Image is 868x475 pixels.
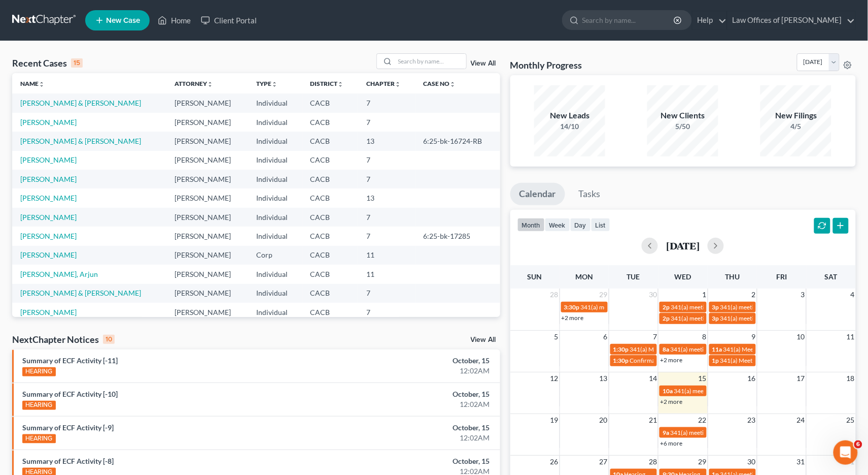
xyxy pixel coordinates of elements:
[166,170,248,188] td: [PERSON_NAME]
[581,303,621,311] span: 341(a) meeting
[415,227,500,245] td: 6:25-bk-17285
[302,188,358,207] td: CACB
[358,132,415,150] td: 13
[613,357,629,364] span: 1:30p
[846,414,856,426] span: 25
[249,227,302,245] td: Individual
[751,289,757,301] span: 2
[22,434,56,444] div: HEARING
[20,232,77,240] a: [PERSON_NAME]
[395,54,466,69] input: Search by name...
[549,414,560,426] span: 19
[196,11,262,29] a: Client Portal
[846,331,856,343] span: 11
[249,113,302,132] td: Individual
[652,331,658,343] span: 7
[358,170,415,188] td: 7
[450,81,456,87] i: unfold_more
[846,372,856,385] span: 18
[166,151,248,170] td: [PERSON_NAME]
[341,366,490,376] div: 12:02AM
[591,218,610,232] button: list
[249,265,302,283] td: Individual
[395,81,401,87] i: unfold_more
[796,414,806,426] span: 24
[796,331,806,343] span: 10
[341,433,490,443] div: 12:02AM
[663,429,669,436] span: 9a
[800,289,806,301] span: 3
[564,303,580,311] span: 3:30p
[613,345,629,353] span: 1:30p
[647,110,718,121] div: New Clients
[341,456,490,466] div: October, 15
[249,284,302,303] td: Individual
[776,272,787,281] span: Fri
[599,456,609,468] span: 27
[358,113,415,132] td: 7
[249,208,302,227] td: Individual
[22,401,56,410] div: HEARING
[549,372,560,385] span: 12
[747,414,757,426] span: 23
[712,314,719,322] span: 3p
[671,314,711,322] span: 341(a) meeting
[712,303,719,311] span: 3p
[698,414,708,426] span: 22
[302,151,358,170] td: CACB
[712,357,719,364] span: 1p
[723,345,764,353] span: 341(a) Meeting
[358,93,415,112] td: 7
[670,345,710,353] span: 341(a) meeting
[674,387,714,395] span: 341(a) meeting
[166,93,248,112] td: [PERSON_NAME]
[302,303,358,322] td: CACB
[358,208,415,227] td: 7
[358,151,415,170] td: 7
[747,372,757,385] span: 16
[302,265,358,283] td: CACB
[796,372,806,385] span: 17
[510,183,565,205] a: Calendar
[341,423,490,433] div: October, 15
[71,58,83,68] div: 15
[20,250,77,259] a: [PERSON_NAME]
[660,439,682,447] a: +6 more
[257,80,278,87] a: Typeunfold_more
[575,272,593,281] span: Mon
[562,314,584,322] a: +2 more
[666,240,700,251] h2: [DATE]
[20,99,141,107] a: [PERSON_NAME] & [PERSON_NAME]
[20,137,141,145] a: [PERSON_NAME] & [PERSON_NAME]
[747,456,757,468] span: 30
[599,289,609,301] span: 29
[627,272,640,281] span: Tue
[341,399,490,409] div: 12:02AM
[22,356,118,365] a: Summary of ECF Activity [-11]
[549,456,560,468] span: 26
[249,132,302,150] td: Individual
[12,57,83,69] div: Recent Cases
[663,387,673,395] span: 10a
[249,151,302,170] td: Individual
[582,11,675,29] input: Search by name...
[22,457,114,465] a: Summary of ECF Activity [-8]
[698,372,708,385] span: 15
[358,227,415,245] td: 7
[20,155,77,164] a: [PERSON_NAME]
[20,80,45,87] a: Nameunfold_more
[796,456,806,468] span: 31
[720,357,761,364] span: 341(a) Meeting
[20,175,77,183] a: [PERSON_NAME]
[424,80,456,87] a: Case Nounfold_more
[534,110,605,121] div: New Leads
[20,118,77,126] a: [PERSON_NAME]
[760,110,831,121] div: New Filings
[103,335,115,344] div: 10
[545,218,570,232] button: week
[249,170,302,188] td: Individual
[725,272,740,281] span: Thu
[760,121,831,132] div: 4/5
[272,81,278,87] i: unfold_more
[712,345,722,353] span: 11a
